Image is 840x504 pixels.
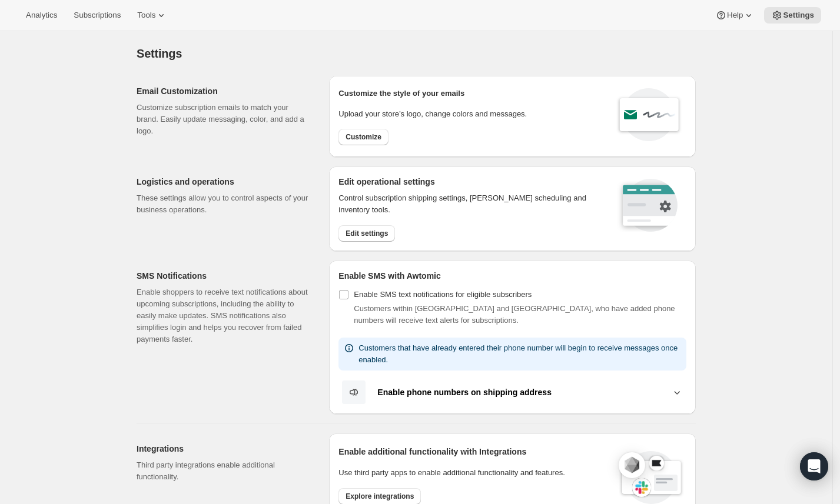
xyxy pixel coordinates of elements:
p: Upload your store’s logo, change colors and messages. [338,108,527,120]
span: Enable SMS text notifications for eligible subscribers [354,290,532,299]
p: Control subscription shipping settings, [PERSON_NAME] scheduling and inventory tools. [338,192,602,216]
p: Third party integrations enable additional functionality. [137,459,310,483]
h2: Integrations [137,443,310,455]
span: Subscriptions [74,11,121,20]
span: Edit settings [346,229,388,238]
p: Enable shoppers to receive text notifications about upcoming subscriptions, including the ability... [137,286,310,345]
button: Customize [338,129,389,145]
span: Settings [783,11,814,20]
p: Use third party apps to enable additional functionality and features. [338,467,607,479]
h2: SMS Notifications [137,270,310,282]
button: Subscriptions [67,7,128,24]
p: Customers that have already entered their phone number will begin to receive messages once enabled. [358,342,682,366]
div: Open Intercom Messenger [800,452,828,480]
p: These settings allow you to control aspects of your business operations. [137,192,310,216]
span: Help [727,11,743,20]
button: Edit settings [338,225,395,242]
span: Tools [137,11,155,20]
h2: Email Customization [137,85,310,97]
span: Analytics [26,11,57,20]
h2: Enable SMS with Awtomic [338,270,686,282]
button: Settings [764,7,821,24]
h2: Logistics and operations [137,176,310,188]
span: Customers within [GEOGRAPHIC_DATA] and [GEOGRAPHIC_DATA], who have added phone numbers will recei... [354,304,675,325]
button: Analytics [19,7,64,24]
button: Help [708,7,762,24]
h2: Enable additional functionality with Integrations [338,446,607,458]
p: Customize the style of your emails [338,88,464,99]
button: Tools [130,7,174,24]
p: Customize subscription emails to match your brand. Easily update messaging, color, and add a logo. [137,102,310,137]
button: Enable phone numbers on shipping address [338,380,686,405]
span: Settings [137,47,182,60]
span: Explore integrations [346,492,414,501]
b: Enable phone numbers on shipping address [377,388,552,397]
h2: Edit operational settings [338,176,602,188]
span: Customize [346,132,381,142]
